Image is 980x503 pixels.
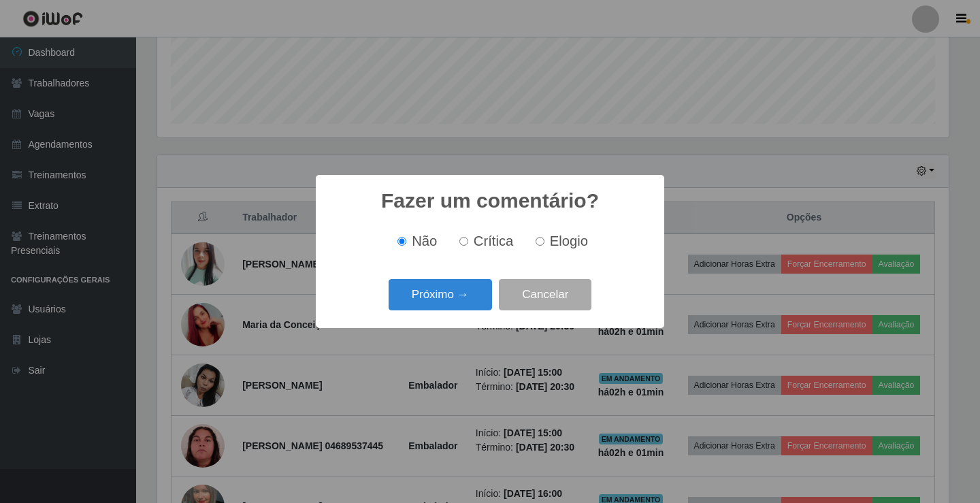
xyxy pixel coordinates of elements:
[389,279,492,311] button: Próximo →
[499,279,591,311] button: Cancelar
[536,237,544,246] input: Elogio
[550,233,588,248] span: Elogio
[397,237,406,246] input: Não
[474,233,514,248] span: Crítica
[459,237,468,246] input: Crítica
[381,189,599,213] h2: Fazer um comentário?
[412,233,437,248] span: Não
